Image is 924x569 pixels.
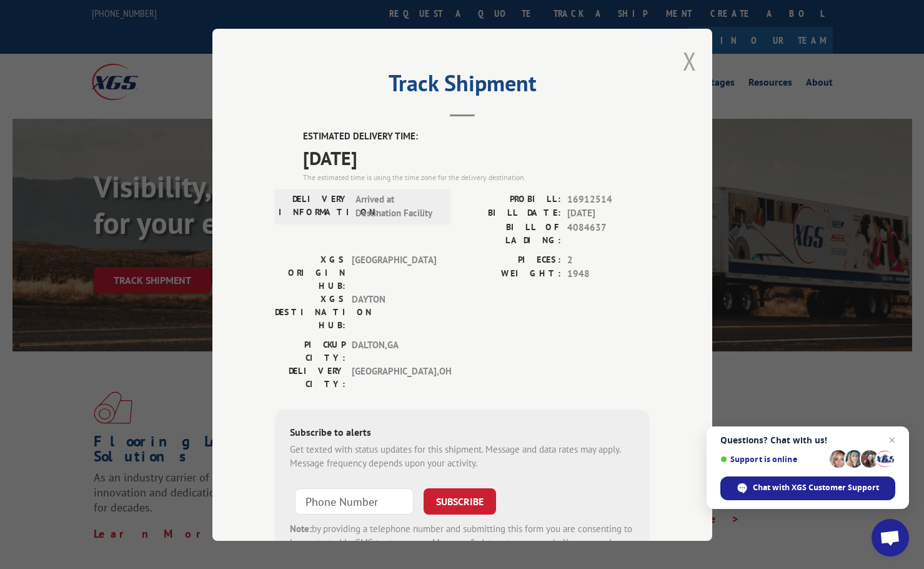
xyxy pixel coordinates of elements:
label: PICKUP CITY: [275,338,345,364]
span: 1948 [567,267,650,281]
div: The estimated time is using the time zone for the delivery destination. [303,171,650,183]
div: Get texted with status updates for this shipment. Message and data rates may apply. Message frequ... [290,442,635,470]
label: BILL DATE: [462,206,561,221]
span: Arrived at Destination Facility [355,192,440,220]
label: XGS DESTINATION HUB: [275,292,345,331]
label: BILL OF LADING: [462,220,561,246]
label: DELIVERY CITY: [275,364,345,390]
span: [GEOGRAPHIC_DATA] [352,253,436,292]
label: PIECES: [462,253,561,267]
span: Chat with XGS Customer Support [753,482,879,493]
span: [DATE] [567,206,650,221]
div: Subscribe to alerts [290,424,635,442]
span: 16912514 [567,192,650,206]
span: [GEOGRAPHIC_DATA] , OH [352,364,436,390]
span: 4084637 [567,220,650,246]
span: Questions? Chat with us! [720,435,895,445]
strong: Note: [290,522,312,534]
span: Close chat [885,433,900,448]
label: ESTIMATED DELIVERY TIME: [303,129,650,144]
label: PROBILL: [462,192,561,206]
span: 2 [567,253,650,267]
span: [DATE] [303,143,650,171]
input: Phone Number [295,488,414,514]
label: XGS ORIGIN HUB: [275,253,345,292]
button: SUBSCRIBE [424,488,496,514]
span: Support is online [720,455,825,464]
span: DALTON , GA [352,338,436,364]
div: Chat with XGS Customer Support [720,476,895,500]
span: DAYTON [352,292,436,331]
label: WEIGHT: [462,267,561,281]
div: by providing a telephone number and submitting this form you are consenting to be contacted by SM... [290,521,635,564]
button: Close modal [683,44,697,78]
div: Open chat [872,519,909,556]
label: DELIVERY INFORMATION: [279,192,349,220]
h2: Track Shipment [275,74,650,98]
